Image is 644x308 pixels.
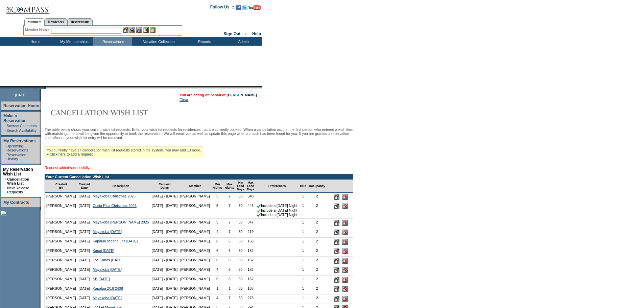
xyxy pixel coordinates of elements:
a: Upcoming Reservations [6,144,28,152]
a: My Reservation Wish List [3,167,33,176]
nobr: [DATE] - [DATE] [152,230,178,234]
td: 30 [236,247,246,257]
td: 30 [236,193,246,202]
td: 30 [236,294,246,304]
a: My Contracts [3,200,29,205]
td: Preferences [256,180,299,193]
span: [DATE] [15,93,26,97]
td: 6 [211,247,223,257]
td: 2 [308,202,327,219]
td: [DATE] [77,202,92,219]
a: Follow us on Twitter [242,7,247,11]
td: 7 [223,294,236,304]
td: 30 [236,202,246,219]
td: 6 [211,257,223,266]
td: Vacation Collection [132,37,184,46]
input: Delete this Request [342,248,348,254]
a: Become our fan on Facebook [236,7,241,11]
td: 1 [299,202,308,219]
nobr: [DATE] - [DATE] [152,277,178,281]
input: Edit this Request [334,230,339,235]
td: 1 [299,257,308,266]
td: [PERSON_NAME] [45,228,77,238]
td: [PERSON_NAME] [45,285,77,294]
td: [PERSON_NAME] [179,266,211,276]
input: Delete this Request [342,230,348,235]
td: [DATE] [77,285,92,294]
input: Delete this Request [342,194,348,200]
input: Edit this Request [334,220,339,226]
td: Max Nights [223,180,236,193]
a: Kapalua 2/16 2408 [93,286,123,290]
a: Subscribe to our YouTube Channel [248,7,261,11]
td: [DATE] [77,193,92,202]
a: » Click here to add a request [47,152,93,156]
td: [DATE] [77,294,92,304]
td: [PERSON_NAME] [179,276,211,285]
td: 6 [211,276,223,285]
td: [PERSON_NAME] [45,247,77,257]
a: Kapalua second unit [DATE] [93,239,138,243]
td: [PERSON_NAME] [45,193,77,202]
td: [PERSON_NAME] [179,294,211,304]
td: · [5,128,6,133]
td: Request Dates [150,180,179,193]
input: Edit this Request [334,248,339,254]
a: Reservation History [6,153,26,161]
img: Reservations [143,27,149,33]
input: Edit this Request [334,258,339,264]
b: » [4,177,6,181]
td: 2 [308,228,327,238]
img: Impersonate [136,27,142,33]
td: 5 [211,219,223,228]
input: Delete this Request [342,286,348,292]
td: [PERSON_NAME] [45,238,77,247]
a: Mayakoba [DATE] [93,267,122,271]
td: 1 [299,247,308,257]
td: 182 [245,276,256,285]
td: 30 [236,285,246,294]
a: New Release Requests [7,186,29,194]
td: 6 [223,238,236,247]
td: 1 [299,228,308,238]
input: Edit this Request [334,286,339,292]
td: Reservations [93,37,132,46]
td: Follow Us :: [210,4,234,12]
td: 2 [308,266,327,276]
td: [PERSON_NAME] [179,257,211,266]
td: 1 [299,266,308,276]
td: [PERSON_NAME] [45,266,77,276]
img: Cancellation Wish List [45,106,180,119]
td: Min Lead Days [236,180,246,193]
nobr: [DATE] - [DATE] [152,296,178,300]
span: You are acting on behalf of: [180,93,257,97]
td: · [5,124,6,128]
td: 2 [308,247,327,257]
nobr: [DATE] - [DATE] [152,239,178,243]
a: Members [24,18,45,26]
td: Occupancy [308,180,327,193]
img: b_calculator.gif [150,27,156,33]
nobr: Include a [DATE] Night [257,208,297,212]
a: My Reservations [3,139,35,143]
td: 6 [223,266,236,276]
nobr: [DATE] - [DATE] [152,258,178,262]
td: 2 [308,257,327,266]
td: [PERSON_NAME] [179,247,211,257]
td: [DATE] [77,247,92,257]
nobr: [DATE] - [DATE] [152,194,178,198]
td: [PERSON_NAME] [179,219,211,228]
td: 2 [308,193,327,202]
a: Cancellation Wish List [7,177,29,185]
a: SB [DATE] [93,277,110,281]
img: Follow us on Twitter [242,5,247,10]
td: [PERSON_NAME] [45,276,77,285]
td: 4 [211,294,223,304]
a: Reservation Home [3,103,39,108]
td: · [4,186,6,194]
nobr: Include a [DATE] Night [257,204,297,208]
a: [PERSON_NAME] [227,93,257,97]
img: chkSmaller.gif [257,213,261,217]
td: 2 [308,219,327,228]
input: Delete this Request [342,277,348,283]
